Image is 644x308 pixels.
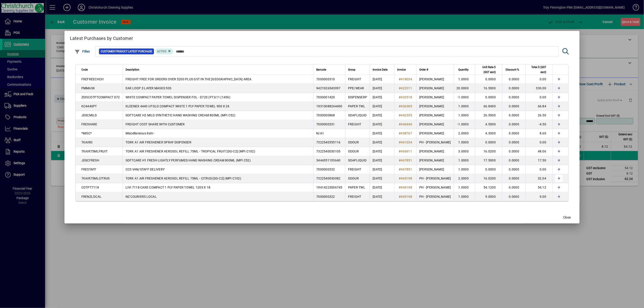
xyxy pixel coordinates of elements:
[126,86,172,90] span: EAR LOOP 3 LAYER MASKS 50S
[370,111,394,120] td: [DATE]
[525,120,552,129] td: -4.50
[506,67,519,72] span: Discount %
[416,102,454,111] td: [PERSON_NAME]
[399,177,401,180] span: #
[528,65,546,75] span: Total $ (GST excl)
[458,67,469,72] span: Quantity
[126,177,241,180] span: TORK A1 AIR FRESHENER AEROSOL REFILL 75ML - CITRUS [DG-C2] (MPI C102)
[348,104,365,108] span: PAPER TWL
[348,95,367,99] span: DISPENSERP
[348,86,364,90] span: PPE/WEAR
[399,195,401,198] span: #
[525,102,552,111] td: 66.84
[416,84,454,93] td: [PERSON_NAME]
[502,129,525,138] td: 0.0000
[525,93,552,102] td: 0.00
[454,93,475,102] td: -1.0000
[126,113,235,117] span: SOFTCARE H2 MILD SYNTHETIC HAND WASHING CREAM 800ML (MPI C52)
[454,129,475,138] td: 2.0000
[401,104,412,108] span: 436385
[155,48,173,54] mat-chip: Product Activation Status: Active
[454,165,475,174] td: 1.0000
[416,111,454,120] td: [PERSON_NAME]
[126,149,255,153] span: TORK A1 AIR FRESHENER AEROSOL REFILL 75ML - TROPICAL FRUIT [DG-C2] (MPI C102)
[81,95,120,99] span: ZDISCOTPTCOMPACT D72
[397,67,406,72] span: Invoice
[525,147,552,156] td: 48.06
[316,67,326,72] span: Barcode
[370,165,394,174] td: [DATE]
[370,138,394,147] td: [DATE]
[525,174,552,183] td: 32.04
[157,50,166,53] span: Active
[348,159,367,162] span: SOAPLIQUID
[81,159,99,162] span: JDSCFRESH
[370,174,394,183] td: [DATE]
[397,194,414,199] a: #469198
[475,174,502,183] td: 16.0200
[454,147,475,156] td: 3.0000
[401,159,412,162] span: 467851
[416,183,454,192] td: PH - [PERSON_NAME]
[348,77,361,81] span: FREIGHT
[478,65,496,75] span: Unit Rate $ (GST excl)
[399,122,401,126] span: #
[370,156,394,165] td: [DATE]
[81,77,104,81] span: FREFREECHCH
[454,183,475,192] td: 1.0000
[401,177,412,180] span: 469198
[401,168,412,171] span: 467851
[525,111,552,120] td: 26.50
[475,75,502,84] td: 0.0000
[370,147,394,156] td: [DATE]
[416,165,454,174] td: [PERSON_NAME]
[348,122,361,126] span: FREIGHT
[399,95,401,99] span: #
[416,93,454,102] td: [PERSON_NAME]
[401,186,412,189] span: 469198
[475,138,502,147] td: 0.0000
[316,195,335,198] span: 7000000322
[397,176,414,181] a: #469198
[316,67,342,72] div: Barcode
[475,84,502,93] td: 16.5000
[525,84,552,93] td: 330.00
[416,174,454,183] td: PH - [PERSON_NAME]
[397,149,414,154] a: #466911
[401,195,412,198] span: 469198
[399,131,401,135] span: #
[502,192,525,201] td: 0.0000
[502,111,525,120] td: 0.0000
[401,131,412,135] span: 458767
[316,77,335,81] span: 7000000310
[475,120,502,129] td: 4.5000
[373,67,392,72] div: Invoice Date
[502,120,525,129] td: 0.0000
[316,140,340,144] span: 7322540355116
[81,186,99,189] span: COTPT7118
[81,177,110,180] span: TKAIR75MLCITRUS
[399,77,401,81] span: #
[348,149,359,153] span: ODOUR
[454,192,475,201] td: 1.0000
[399,104,401,108] span: #
[502,183,525,192] td: 0.0000
[419,67,428,72] span: Order #
[316,186,342,189] span: 19414223006745
[316,131,324,135] span: N/A1
[126,195,157,198] span: NZ COURIERS LOCAL
[316,159,340,162] span: 3444351103640
[454,111,475,120] td: 1.0000
[316,122,335,126] span: 7000000331
[126,131,155,135] span: Miscellaneous item -
[401,149,412,153] span: 466911
[502,147,525,156] td: 0.0000
[348,195,361,198] span: FREIGHT
[316,104,342,108] span: 19310088244400
[316,168,335,171] span: 7000000332
[126,159,251,162] span: SOFTCARE H1 FRESH LIGHTLY PERFUMED HAND WASHING CREAM 800ML (MPI C52)
[475,102,502,111] td: 66.8400
[525,156,552,165] td: 17.50
[370,192,394,201] td: [DATE]
[416,129,454,138] td: [PERSON_NAME]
